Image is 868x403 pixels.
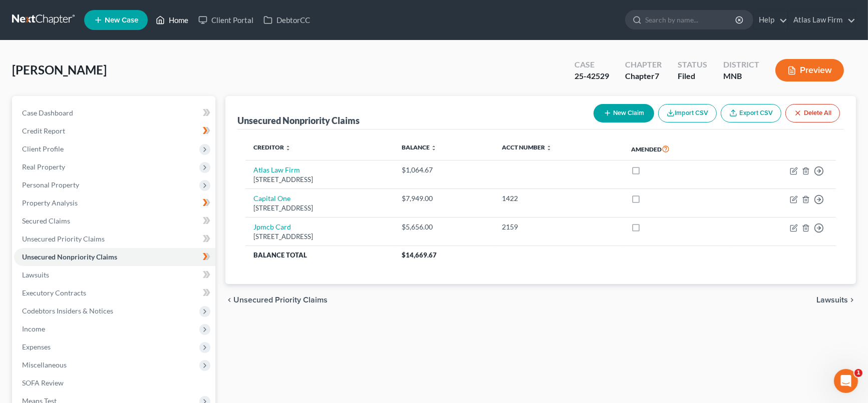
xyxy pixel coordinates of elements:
[678,59,707,70] div: Status
[22,108,73,117] span: Case Dashboard
[22,342,51,351] span: Expenses
[14,266,215,284] a: Lawsuits
[22,180,79,189] span: Personal Property
[22,198,78,207] span: Property Analysis
[285,145,291,151] i: unfold_more
[225,296,328,304] button: chevron_left Unsecured Priority Claims
[775,59,844,81] button: Preview
[22,216,70,225] span: Secured Claims
[546,145,552,151] i: unfold_more
[785,104,840,122] button: Delete All
[723,70,759,82] div: MNB
[502,222,615,232] div: 2159
[623,137,730,160] th: Amended
[151,11,193,29] a: Home
[233,296,328,304] span: Unsecured Priority Claims
[22,288,86,297] span: Executory Contracts
[625,59,662,70] div: Chapter
[253,194,291,202] a: Capital One
[14,374,215,392] a: SOFA Review
[14,104,215,122] a: Case Dashboard
[22,378,64,387] span: SOFA Review
[245,246,394,264] th: Balance Total
[225,296,233,304] i: chevron_left
[14,194,215,212] a: Property Analysis
[14,248,215,266] a: Unsecured Nonpriority Claims
[723,59,759,70] div: District
[402,251,437,259] span: $14,669.67
[14,212,215,230] a: Secured Claims
[834,369,858,393] iframe: Intercom live chat
[645,10,737,29] input: Search by name...
[22,270,49,279] span: Lawsuits
[848,296,856,304] i: chevron_right
[816,296,856,304] button: Lawsuits chevron_right
[721,104,781,122] a: Export CSV
[22,306,113,315] span: Codebtors Insiders & Notices
[658,104,717,122] button: Import CSV
[655,71,659,80] span: 7
[594,104,654,122] button: New Claim
[502,143,552,151] a: Acct Number unfold_more
[22,162,65,171] span: Real Property
[253,232,386,241] div: [STREET_ADDRESS]
[253,175,386,184] div: [STREET_ADDRESS]
[14,284,215,302] a: Executory Contracts
[22,252,117,261] span: Unsecured Nonpriority Claims
[105,16,138,24] span: New Case
[22,360,67,369] span: Miscellaneous
[22,234,105,243] span: Unsecured Priority Claims
[402,143,437,151] a: Balance unfold_more
[402,193,486,203] div: $7,949.00
[237,114,360,126] div: Unsecured Nonpriority Claims
[193,11,258,29] a: Client Portal
[754,11,787,29] a: Help
[678,70,707,82] div: Filed
[253,203,386,213] div: [STREET_ADDRESS]
[22,126,65,135] span: Credit Report
[574,70,609,82] div: 25-42529
[14,230,215,248] a: Unsecured Priority Claims
[402,222,486,232] div: $5,656.00
[253,165,300,174] a: Atlas Law Firm
[788,11,855,29] a: Atlas Law Firm
[12,62,107,77] span: [PERSON_NAME]
[854,369,862,377] span: 1
[22,144,64,153] span: Client Profile
[431,145,437,151] i: unfold_more
[816,296,848,304] span: Lawsuits
[402,165,486,175] div: $1,064.67
[625,70,662,82] div: Chapter
[574,59,609,70] div: Case
[253,143,291,151] a: Creditor unfold_more
[22,324,45,333] span: Income
[14,122,215,140] a: Credit Report
[502,193,615,203] div: 1422
[258,11,315,29] a: DebtorCC
[253,222,291,231] a: Jpmcb Card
